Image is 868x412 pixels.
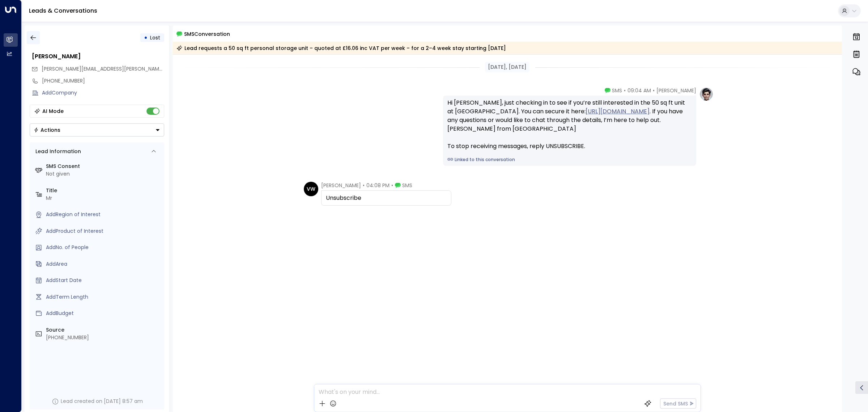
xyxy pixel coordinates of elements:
[34,127,60,133] div: Actions
[42,65,164,73] span: vaughan.wilsher@outlook.com
[32,52,164,61] div: [PERSON_NAME]
[653,87,655,94] span: •
[46,310,161,317] div: AddBudget
[656,87,696,94] span: [PERSON_NAME]
[29,7,97,15] a: Leads & Conversations
[391,182,393,189] span: •
[46,227,161,235] div: AddProduct of Interest
[46,326,161,334] label: Source
[144,31,148,44] div: •
[447,156,692,163] a: Linked to this conversation
[42,65,205,72] span: [PERSON_NAME][EMAIL_ADDRESS][PERSON_NAME][DOMAIN_NAME]
[699,87,714,101] img: profile-logo.png
[447,98,692,151] div: Hi [PERSON_NAME], just checking in to see if you’re still interested in the 50 sq ft unit at [GEO...
[612,87,622,94] span: SMS
[33,148,81,155] div: Lead Information
[150,34,160,41] span: Lost
[42,77,164,85] div: [PHONE_NUMBER]
[176,45,506,52] div: Lead requests a 50 sq ft personal storage unit – quoted at £16.06 inc VAT per week – for a 2–4 we...
[46,163,161,170] label: SMS Consent
[363,182,365,189] span: •
[304,182,318,196] div: VW
[46,260,161,268] div: AddArea
[326,194,447,202] div: Unsubscribe
[46,187,161,194] label: Title
[321,182,361,189] span: [PERSON_NAME]
[627,87,651,94] span: 09:04 AM
[366,182,390,189] span: 04:08 PM
[42,89,164,97] div: AddCompany
[46,194,161,202] div: Mr
[586,107,650,116] a: [URL][DOMAIN_NAME]
[46,293,161,301] div: AddTerm Length
[42,108,64,115] div: AI Mode
[46,170,161,178] div: Not given
[46,211,161,218] div: AddRegion of Interest
[46,277,161,284] div: AddStart Date
[30,123,164,136] button: Actions
[184,30,230,38] span: SMS Conversation
[402,182,412,189] span: SMS
[485,62,529,72] div: [DATE], [DATE]
[46,334,161,341] div: [PHONE_NUMBER]
[30,123,164,136] div: Button group with a nested menu
[624,87,626,94] span: •
[61,398,143,405] div: Lead created on [DATE] 8:57 am
[46,244,161,251] div: AddNo. of People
